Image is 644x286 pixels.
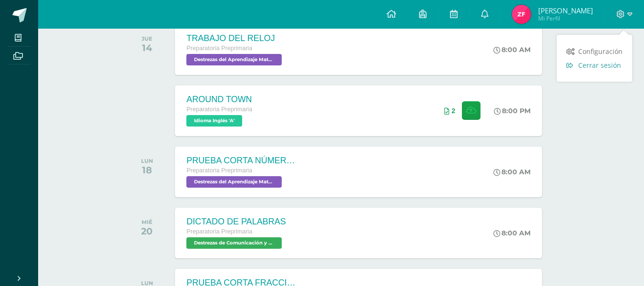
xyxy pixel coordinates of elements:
div: 8:00 PM [494,106,531,115]
span: Idioma Inglés 'A' [186,115,242,127]
span: Destrezas del Aprendizaje Matemático 'A' [186,54,282,65]
span: 2 [451,107,455,115]
div: MIÉ [141,219,153,225]
div: TRABAJO DEL RELOJ [186,33,284,43]
div: 8:00 AM [493,229,531,237]
div: 8:00 AM [493,168,531,176]
a: Cerrar sesión [557,58,632,72]
div: LUN [141,158,153,164]
span: Preparatoria Preprimaria [186,45,252,52]
span: Preparatoria Preprimaria [186,228,252,235]
img: b84f1c856ff6d210f0e690298216de9b.png [512,5,531,24]
span: Mi Perfil [538,14,593,22]
div: 20 [141,225,153,237]
div: JUE [142,35,153,42]
div: DICTADO DE PALABRAS [186,217,286,227]
a: Configuración [557,44,632,58]
span: [PERSON_NAME] [538,6,593,15]
div: 8:00 AM [493,45,531,54]
span: Preparatoria Preprimaria [186,106,252,113]
div: Archivos entregados [444,107,455,115]
span: Configuración [578,47,623,56]
div: AROUND TOWN [186,95,252,105]
div: 14 [142,42,153,53]
span: Destrezas del Aprendizaje Matemático 'A' [186,176,282,188]
span: Destrezas de Comunicación y Lenguaje 'A' [186,237,282,249]
div: PRUEBA CORTA NÚMEROS ROMANOS [186,156,301,166]
span: Preparatoria Preprimaria [186,167,252,174]
div: 18 [141,164,153,176]
span: Cerrar sesión [578,61,621,70]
